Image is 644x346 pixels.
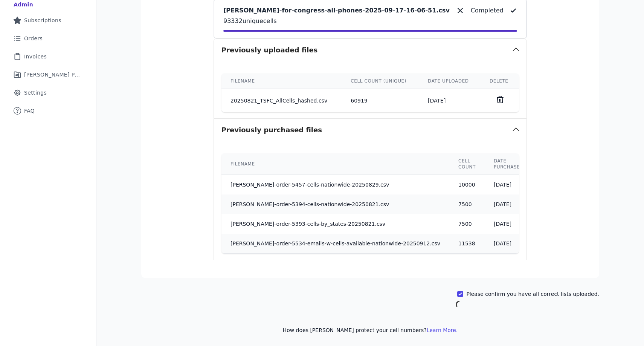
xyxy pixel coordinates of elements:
[24,89,47,96] span: Settings
[342,73,419,89] th: Cell count (unique)
[471,6,504,15] p: Completed
[6,30,90,47] a: Orders
[6,66,90,83] a: [PERSON_NAME] Performance
[221,45,317,55] h3: Previously uploaded files
[449,153,485,175] th: Cell count
[427,326,458,334] button: Learn More.
[214,119,526,141] button: Previously purchased files
[485,234,533,253] td: [DATE]
[221,175,449,195] td: [PERSON_NAME]-order-5457-cells-nationwide-20250829.csv
[449,175,485,195] td: 10000
[6,12,90,29] a: Subscriptions
[6,103,90,119] a: FAQ
[485,153,533,175] th: Date purchased
[221,214,449,234] td: [PERSON_NAME]-order-5393-cells-by_states-20250821.csv
[6,48,90,65] a: Invoices
[214,39,526,61] button: Previously uploaded files
[221,234,449,253] td: [PERSON_NAME]-order-5534-emails-w-cells-available-nationwide-20250912.csv
[481,73,519,89] th: Delete
[221,89,342,112] td: 20250821_TSFC_AllCells_hashed.csv
[485,194,533,214] td: [DATE]
[342,89,419,112] td: 60919
[449,234,485,253] td: 11538
[466,290,599,298] label: Please confirm you have all correct lists uploaded.
[449,214,485,234] td: 7500
[14,1,33,8] div: Admin
[419,89,481,112] td: [DATE]
[24,53,47,60] span: Invoices
[485,214,533,234] td: [DATE]
[24,71,81,78] span: [PERSON_NAME] Performance
[223,6,450,15] p: [PERSON_NAME]-for-congress-all-phones-2025-09-17-16-06-51.csv
[449,194,485,214] td: 7500
[221,125,322,135] h3: Previously purchased files
[24,107,35,115] span: FAQ
[6,84,90,101] a: Settings
[141,326,599,334] p: How does [PERSON_NAME] protect your cell numbers?
[24,35,43,42] span: Orders
[419,73,481,89] th: Date uploaded
[485,175,533,195] td: [DATE]
[24,17,61,24] span: Subscriptions
[223,17,517,26] p: 93332 unique cells
[221,73,342,89] th: Filename
[221,194,449,214] td: [PERSON_NAME]-order-5394-cells-nationwide-20250821.csv
[221,153,449,175] th: Filename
